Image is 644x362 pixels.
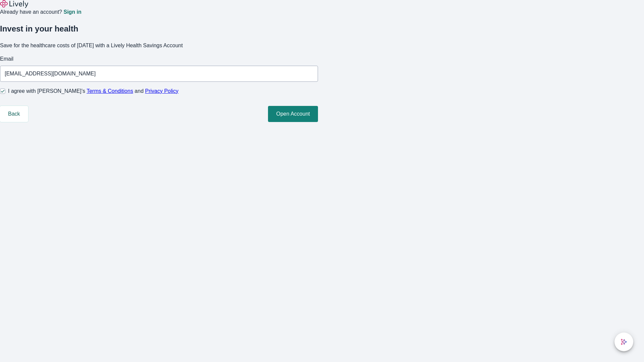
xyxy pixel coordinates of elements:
a: Sign in [63,9,81,15]
button: Open Account [268,106,318,122]
button: chat [614,333,633,351]
a: Privacy Policy [145,88,179,94]
span: I agree with [PERSON_NAME]’s and [8,87,178,95]
svg: Lively AI Assistant [621,339,627,345]
a: Terms & Conditions [87,88,133,94]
